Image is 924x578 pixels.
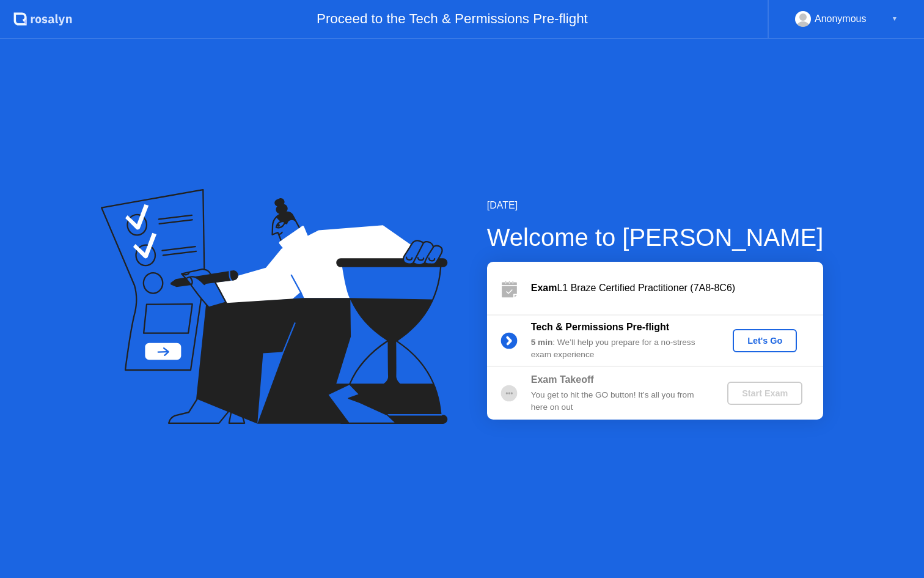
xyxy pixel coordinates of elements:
button: Let's Go [733,329,797,352]
b: Exam [531,283,557,293]
div: : We’ll help you prepare for a no-stress exam experience [531,336,707,361]
div: You get to hit the GO button! It’s all you from here on out [531,389,707,414]
b: Exam Takeoff [531,374,594,385]
div: Anonymous [815,11,867,27]
div: ▼ [892,11,898,27]
div: L1 Braze Certified Practitioner (7A8-8C6) [531,281,823,295]
b: Tech & Permissions Pre-flight [531,322,669,332]
div: Start Exam [732,388,798,398]
div: Welcome to [PERSON_NAME] [487,219,824,256]
div: [DATE] [487,198,824,213]
button: Start Exam [727,382,802,405]
div: Let's Go [738,336,792,346]
b: 5 min [531,338,553,347]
